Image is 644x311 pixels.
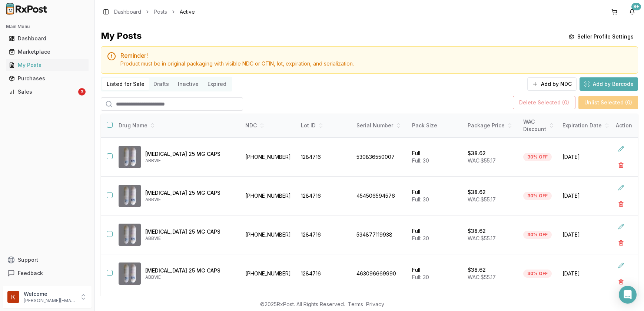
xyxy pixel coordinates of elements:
img: Gengraf 25 MG CAPS [119,146,141,168]
div: Serial Number [356,122,403,129]
td: 534877119938 [352,215,408,254]
td: 463096669990 [352,254,408,293]
td: Full [408,138,463,177]
a: Purchases [6,72,89,85]
a: My Posts [6,58,89,72]
div: 9+ [631,3,641,10]
td: 1284716 [296,138,352,177]
div: Drug Name [119,122,235,129]
span: WAC: $55.17 [468,196,496,203]
div: My Posts [101,30,142,43]
button: Edit [614,259,628,272]
p: Welcome [24,290,75,298]
div: Purchases [9,75,86,82]
button: Dashboard [3,33,92,44]
div: 30% OFF [523,192,552,200]
td: 1284716 [296,215,352,254]
p: [MEDICAL_DATA] 25 MG CAPS [145,228,235,235]
button: Edit [614,220,628,233]
p: $38.62 [468,150,486,157]
a: Terms [348,301,363,307]
span: [DATE] [562,192,609,200]
div: 30% OFF [523,153,552,161]
span: [DATE] [562,231,609,238]
td: Full [408,254,463,293]
button: Edit [614,181,628,194]
h5: Reminder! [120,53,632,58]
p: $38.62 [468,266,486,274]
th: Action [610,114,638,138]
button: Marketplace [3,46,92,58]
button: Edit [614,142,628,155]
p: ABBVIE [145,197,235,203]
p: [PERSON_NAME][EMAIL_ADDRESS][DOMAIN_NAME] [24,298,75,304]
span: Full: 30 [412,274,429,280]
p: ABBVIE [145,235,235,241]
img: Gengraf 25 MG CAPS [119,262,141,285]
span: Active [180,8,195,16]
div: Lot ID [301,122,348,129]
td: Full [408,177,463,215]
div: NDC [245,122,292,129]
a: Marketplace [6,45,89,58]
p: ABBVIE [145,274,235,280]
div: Expiration Date [562,122,609,129]
a: Posts [154,8,167,16]
div: Sales [9,88,77,96]
span: WAC: $55.17 [468,274,496,280]
button: Purchases [3,73,92,84]
button: Add by NDC [527,77,577,91]
p: [MEDICAL_DATA] 25 MG CAPS [145,267,235,274]
td: 1284716 [296,254,352,293]
td: 1284716 [296,177,352,215]
span: Feedback [18,270,43,277]
p: [MEDICAL_DATA] 25 MG CAPS [145,189,235,197]
a: Dashboard [114,8,141,16]
span: [DATE] [562,153,609,161]
button: My Posts [3,59,92,71]
div: Package Price [468,122,514,129]
button: Delete [614,236,628,250]
button: Delete [614,275,628,288]
span: Full: 30 [412,196,429,203]
span: [DATE] [562,270,609,277]
span: Full: 30 [412,157,429,164]
button: Drafts [149,78,173,90]
button: 9+ [626,6,638,18]
td: 454506594576 [352,177,408,215]
td: [PHONE_NUMBER] [241,215,296,254]
div: Product must be in original packaging with visible NDC or GTIN, lot, expiration, and serialization. [120,60,632,67]
div: Marketplace [9,48,86,56]
div: 3 [78,88,86,96]
p: [MEDICAL_DATA] 25 MG CAPS [145,150,235,158]
td: [PHONE_NUMBER] [241,254,296,293]
a: Sales3 [6,85,89,98]
h2: Main Menu [6,24,89,30]
a: Privacy [366,301,384,307]
button: Delete [614,158,628,172]
span: WAC: $55.17 [468,235,496,241]
div: My Posts [9,61,86,69]
button: Delete [614,197,628,211]
img: User avatar [7,291,19,303]
a: Dashboard [6,32,89,45]
button: Sales3 [3,86,92,98]
img: Gengraf 25 MG CAPS [119,224,141,246]
button: Listed for Sale [102,78,149,90]
button: Expired [203,78,231,90]
img: RxPost Logo [3,3,50,15]
div: Dashboard [9,35,86,42]
span: WAC: $55.17 [468,157,496,164]
p: $38.62 [468,188,486,196]
img: Gengraf 25 MG CAPS [119,185,141,207]
div: Open Intercom Messenger [619,286,637,304]
div: 30% OFF [523,270,552,278]
div: 30% OFF [523,231,552,239]
th: Pack Size [408,114,463,138]
nav: breadcrumb [114,8,195,16]
td: Full [408,215,463,254]
button: Seller Profile Settings [564,30,638,43]
p: ABBVIE [145,158,235,164]
button: Support [3,253,92,267]
button: Feedback [3,267,92,280]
